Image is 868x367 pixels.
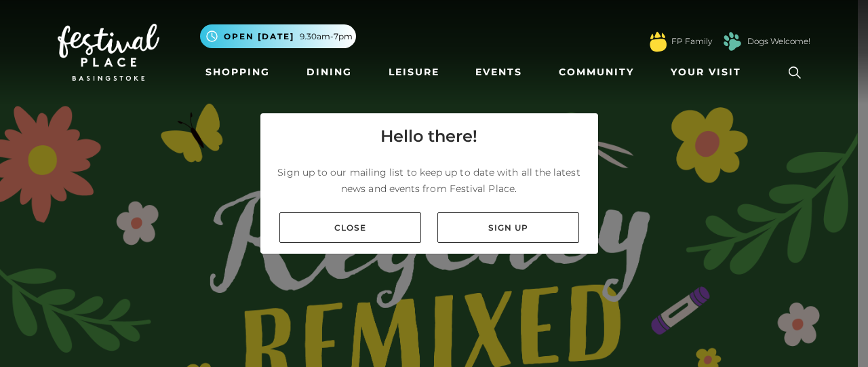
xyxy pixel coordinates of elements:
[747,35,810,47] a: Dogs Welcome!
[553,60,639,85] a: Community
[271,164,587,197] p: Sign up to our mailing list to keep up to date with all the latest news and events from Festival ...
[301,60,357,85] a: Dining
[470,60,528,85] a: Events
[300,31,353,43] span: 9.30am-7pm
[58,24,159,81] img: Festival Place Logo
[279,212,421,243] a: Close
[200,60,275,85] a: Shopping
[380,124,477,149] h4: Hello there!
[665,60,753,85] a: Your Visit
[671,65,741,79] span: Your Visit
[671,35,712,47] a: FP Family
[224,31,294,43] span: Open [DATE]
[200,24,356,48] button: Open [DATE] 9.30am-7pm
[383,60,445,85] a: Leisure
[437,212,579,243] a: Sign up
